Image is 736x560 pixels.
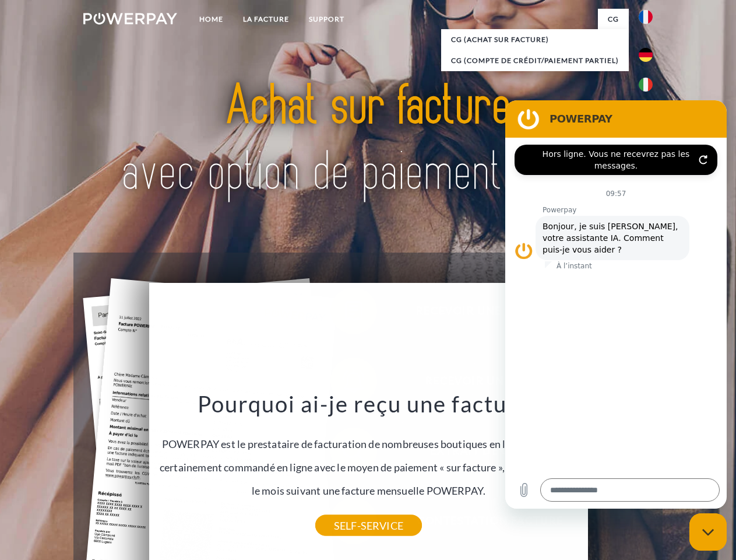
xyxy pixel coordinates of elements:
[598,9,629,30] a: CG
[689,513,727,551] iframe: Bouton de lancement de la fenêtre de messagerie, conversation en cours
[639,48,653,62] img: de
[299,9,354,30] a: Support
[639,78,653,92] img: it
[233,9,299,30] a: LA FACTURE
[156,390,582,526] div: POWERPAY est le prestataire de facturation de nombreuses boutiques en ligne. Vous avez certaineme...
[441,50,629,71] a: CG (Compte de crédit/paiement partiel)
[189,9,233,30] a: Home
[83,13,177,24] img: logo-powerpay-white.svg
[639,10,653,24] img: fr
[111,56,625,223] img: title-powerpay_fr.svg
[156,390,582,418] h3: Pourquoi ai-je reçu une facture?
[315,515,422,536] a: SELF-SERVICE
[505,100,727,509] iframe: Fenêtre de messagerie
[441,29,629,50] a: CG (achat sur facture)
